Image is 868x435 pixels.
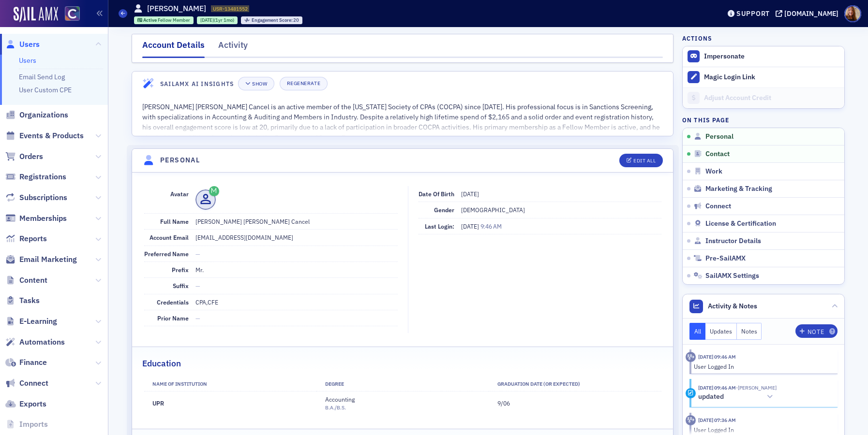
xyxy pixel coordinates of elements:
div: Support [736,9,770,18]
span: Personal [705,132,733,141]
span: Subscriptions [19,192,67,203]
span: Orders [19,151,43,162]
a: Email Marketing [5,254,77,265]
span: — [195,314,200,322]
span: Date of Birth [419,190,454,198]
span: Avatar [170,190,189,198]
span: Pre-SailAMX [705,254,746,263]
span: Finance [19,357,47,368]
span: Instructor Details [705,237,761,246]
a: Users [19,56,36,65]
a: View Homepage [58,6,80,23]
dd: Mr. [195,262,398,277]
div: 20 [252,18,299,23]
span: Work [705,167,722,176]
button: Notes [737,323,762,340]
td: Accounting [316,391,489,415]
div: Magic Login Link [704,73,839,82]
div: Edit All [633,158,656,163]
span: Connect [705,202,731,211]
div: Active: Active: Fellow Member [134,16,194,24]
span: Active [143,17,158,23]
span: Prior Name [157,314,189,322]
div: Account Details [142,39,205,58]
span: Gender [434,206,454,214]
a: Events & Products [5,130,84,141]
dd: [DEMOGRAPHIC_DATA] [461,202,661,217]
h4: On this page [682,116,845,124]
a: Users [5,39,40,50]
span: Contact [705,150,730,159]
span: B.A./B.S. [325,404,346,411]
a: Registrations [5,172,66,182]
span: Prefix [172,266,189,274]
span: Fellow Member [158,17,190,23]
span: [DATE] [461,222,480,230]
span: [DATE] [200,17,214,23]
span: Full Name [160,217,189,225]
button: Updates [705,323,737,340]
div: Adjust Account Credit [704,94,839,102]
h4: Actions [682,34,712,43]
span: Events & Products [19,130,84,141]
dd: [EMAIL_ADDRESS][DOMAIN_NAME] [195,230,398,245]
div: 2024-09-03 00:00:00 [197,16,238,24]
span: Registrations [19,172,66,182]
a: Automations [5,337,65,348]
h4: SailAMX AI Insights [160,79,234,88]
time: 9/5/2025 07:36 AM [698,417,736,423]
button: [DOMAIN_NAME] [776,10,842,17]
span: Account Email [150,233,189,241]
a: Orders [5,151,43,162]
span: Memberships [19,213,67,224]
span: Suffix [173,282,189,290]
a: Reports [5,233,47,244]
span: Jose Vega Cancel [736,384,777,391]
span: Activity & Notes [708,301,757,311]
time: 9/5/2025 09:46 AM [698,384,736,391]
div: User Logged In [694,425,831,434]
div: Note [808,329,824,334]
span: Connect [19,378,48,389]
a: Connect [5,378,48,389]
span: Automations [19,337,65,348]
span: Email Marketing [19,254,77,265]
span: Profile [844,5,861,22]
dd: CPA,CFE [195,294,398,310]
td: UPR [144,391,316,415]
span: Marketing & Tracking [705,185,772,193]
div: User Logged In [694,362,831,371]
span: Credentials [157,298,189,306]
span: Exports [19,399,46,409]
a: Adjust Account Credit [683,87,844,108]
time: 9/5/2025 09:46 AM [698,353,736,360]
a: Active Fellow Member [137,17,191,23]
a: Imports [5,419,48,430]
span: Tasks [19,295,40,306]
button: Regenerate [280,77,328,90]
button: updated [698,392,777,402]
span: E-Learning [19,316,57,327]
h2: Education [142,357,181,370]
span: Preferred Name [144,250,189,258]
a: Finance [5,357,47,368]
div: Show [252,81,267,87]
div: Update [686,388,696,398]
div: Engagement Score: 20 [241,16,302,24]
img: SailAMX [14,7,58,22]
a: Memberships [5,213,67,224]
a: Email Send Log [19,72,65,81]
th: Name of Institution [144,377,316,391]
span: [DATE] [461,190,479,198]
div: Activity [686,415,696,425]
span: 9:46 AM [480,222,502,230]
h5: updated [698,392,724,401]
a: Subscriptions [5,192,67,203]
img: SailAMX [65,6,80,21]
a: Exports [5,399,46,409]
span: Last Login: [425,222,454,230]
a: E-Learning [5,316,57,327]
th: Degree [316,377,489,391]
button: Show [238,77,274,90]
div: [DOMAIN_NAME] [784,9,838,18]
